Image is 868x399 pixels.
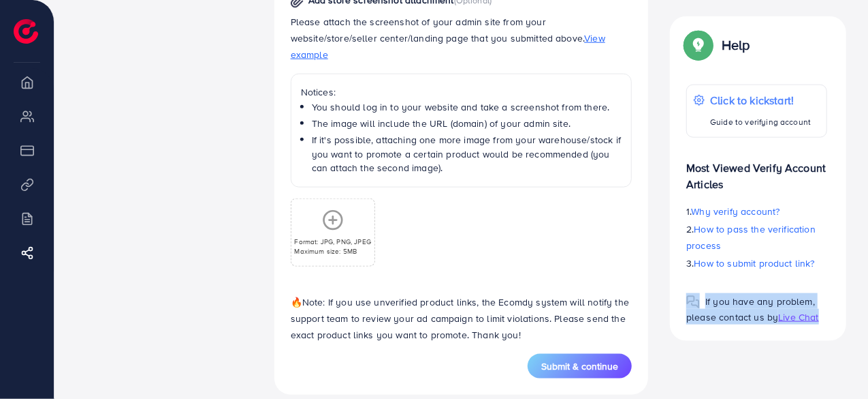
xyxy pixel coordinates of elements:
[294,237,371,246] p: Format: JPG, PNG, JPEG
[722,37,750,53] p: Help
[710,114,811,130] p: Guide to verifying account
[312,117,622,130] li: The image will include the URL (domain) of your admin site.
[541,359,618,373] span: Submit & continue
[694,256,815,270] span: How to submit product link?
[301,84,622,100] p: Notices:
[686,203,827,220] p: 1.
[686,295,815,324] span: If you have any problem, please contact us by
[686,33,711,57] img: Popup guide
[528,354,632,379] button: Submit & continue
[14,19,38,44] img: logo
[291,31,605,61] span: View example
[778,310,818,324] span: Live Chat
[810,338,858,389] iframe: Chat
[291,294,632,343] p: Note: If you use unverified product links, the Ecomdy system will notify the support team to revi...
[710,92,811,108] p: Click to kickstart!
[312,133,622,175] li: If it's possible, attaching one more image from your warehouse/stock if you want to promote a cer...
[291,14,632,63] p: Please attach the screenshot of your admin site from your website/store/seller center/landing pag...
[294,246,371,256] p: Maximum size: 5MB
[686,221,827,254] p: 2.
[686,149,827,192] p: Most Viewed Verify Account Articles
[686,255,827,271] p: 3.
[692,205,780,218] span: Why verify account?
[686,222,816,252] span: How to pass the verification process
[686,295,700,309] img: Popup guide
[291,295,302,309] span: 🔥
[312,100,622,114] li: You should log in to your website and take a screenshot from there.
